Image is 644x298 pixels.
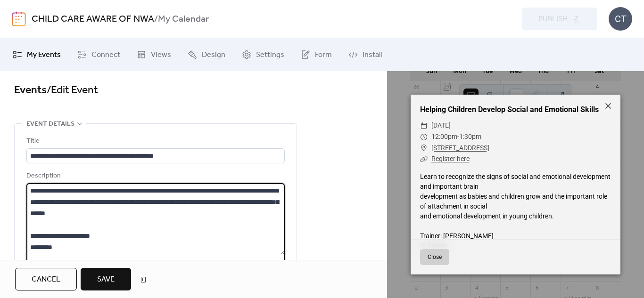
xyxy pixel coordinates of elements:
[32,10,154,28] a: CHILD CARE AWARE OF NWA
[81,268,131,290] button: Save
[294,42,339,67] a: Form
[202,49,225,61] span: Design
[32,274,60,285] span: Cancel
[609,7,632,31] div: CT
[459,133,481,140] span: 1:30pm
[151,49,171,61] span: Views
[341,42,389,67] a: Install
[158,10,209,28] b: My Calendar
[27,49,61,61] span: My Events
[420,131,428,143] div: ​
[431,143,489,154] a: [STREET_ADDRESS]
[47,80,98,101] span: / Edit Event
[91,49,120,61] span: Connect
[181,42,232,67] a: Design
[457,133,459,140] span: -
[420,120,428,131] div: ​
[420,143,428,154] div: ​
[130,42,178,67] a: Views
[420,105,599,114] a: Helping Children Develop Social and Emotional Skills
[154,10,158,28] b: /
[70,42,127,67] a: Connect
[235,42,291,67] a: Settings
[12,11,26,26] img: logo
[97,274,115,285] span: Save
[363,49,382,61] span: Install
[431,155,470,162] a: Register here
[256,49,284,61] span: Settings
[6,42,68,67] a: My Events
[431,120,451,131] span: [DATE]
[26,136,283,147] div: Title
[420,249,449,265] button: Close
[315,49,332,61] span: Form
[420,153,428,165] div: ​
[431,133,457,140] span: 12:00pm
[411,172,620,251] div: Learn to recognize the signs of social and emotional development and important brain development ...
[15,268,77,290] button: Cancel
[14,80,47,101] a: Events
[26,170,283,182] div: Description
[26,119,74,130] span: Event details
